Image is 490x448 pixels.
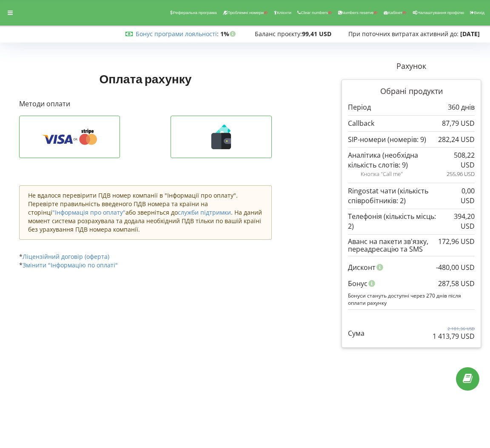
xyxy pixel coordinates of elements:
[474,10,484,15] span: Вихід
[19,99,272,109] p: Методи оплати
[433,326,475,332] p: 2 181,36 USD
[348,329,365,338] p: Сума
[19,71,272,86] h1: Оплата рахунку
[438,275,475,292] div: 287,58 USD
[348,275,475,292] div: Бонус
[417,10,464,15] span: Налаштування профілю
[348,212,439,231] p: Телефонія (кількість місць: 2)
[361,170,403,178] span: Кнопка "Call me"
[23,261,118,269] a: Змінити "Інформацію по оплаті"
[448,102,475,112] p: 360 днів
[136,30,217,38] a: Бонус програми лояльності
[447,150,475,170] p: 508,22 USD
[438,238,475,245] div: 172,96 USD
[228,10,264,15] span: Проблемні номери
[348,30,459,38] span: При поточних витратах активний до:
[173,10,217,15] span: Реферальна програма
[438,135,475,145] p: 282,24 USD
[178,208,231,216] a: служби підтримки
[388,10,402,15] span: Кабінет
[433,332,475,341] p: 1 413,79 USD
[348,150,447,170] p: Аналітика (необхідна кількість слотів: 9)
[23,252,109,261] a: Ліцензійний договір (оферта)
[220,30,238,38] strong: 1%
[436,259,475,275] div: -480,00 USD
[447,170,475,178] p: 255,96 USD
[342,61,481,72] p: Рахунок
[348,102,371,112] p: Період
[342,10,373,15] span: Numbers reserve
[348,135,426,145] p: SIP-номери (номерів: 9)
[348,186,453,206] p: Ringostat чати (кількість співробітників: 2)
[440,212,475,231] p: 394,20 USD
[348,119,374,128] p: Callback
[348,292,475,306] p: Бонуси стануть доступні через 270 днів після оплати рахунку
[460,30,480,38] strong: [DATE]
[255,30,302,38] span: Баланс проєкту:
[301,10,328,15] span: Clear numbers
[19,185,272,240] div: Не вдалося перевірити ПДВ номер компанії в "Інформації про оплату". Перевірте правильність введен...
[136,30,219,38] span: :
[442,119,475,128] p: 87,79 USD
[277,10,291,15] span: Клієнти
[52,208,125,216] a: "Інформація про оплату"
[348,238,475,253] div: Аванс на пакети зв'язку, переадресацію та SMS
[348,86,475,97] p: Обрані продукти
[302,30,331,38] strong: 99,41 USD
[453,186,475,206] p: 0,00 USD
[348,259,475,275] div: Дисконт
